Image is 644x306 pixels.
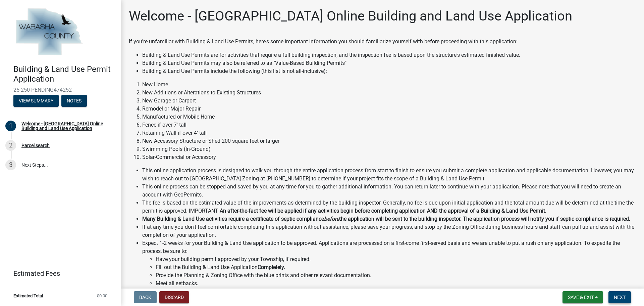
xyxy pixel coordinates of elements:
button: Back [134,291,157,303]
li: The fee is based on the estimated value of the improvements as determined by the building inspect... [142,199,636,215]
div: Welcome - [GEOGRAPHIC_DATA] Online Building and Land Use Application [21,121,110,131]
button: Notes [61,95,87,107]
li: This online application process is designed to walk you through the entire application process fr... [142,167,636,183]
li: New Garage or Carport [142,97,636,105]
li: Building & Land Use Permits may also be referred to as "Value-Based Building Permits" [142,59,636,67]
li: Meet all setbacks. [156,279,636,288]
li: Swimming Pools (In-Ground) [142,145,636,153]
button: Discard [159,291,189,303]
button: View Summary [13,95,59,107]
span: Back [139,295,151,300]
wm-modal-confirm: Summary [13,98,59,104]
div: Parcel search [21,143,50,148]
li: If at any time you don't feel comfortable completing this application without assistance, please ... [142,223,636,239]
strong: Completely. [258,264,285,270]
li: New Additions or Alterations to Existing Structures [142,89,636,97]
h4: Building & Land Use Permit Application [13,64,115,84]
span: $0.00 [97,294,107,298]
img: Wabasha County, Minnesota [13,7,85,57]
li: This online process can be stopped and saved by you at any time for you to gather additional info... [142,183,636,199]
li: Remodel or Major Repair [142,105,636,113]
li: New Home [142,81,636,89]
button: Save & Exit [562,291,603,303]
strong: Many Building & Land Use activities require a certificate of septic compliance [142,216,324,222]
li: Building & Land Use Permits are for activities that require a full building inspection, and the i... [142,51,636,59]
li: Manufactured or Mobile Home [142,113,636,121]
li: Solar-Commercial or Accessory [142,153,636,161]
li: New Accessory Structure or Shed 200 square feet or larger [142,137,636,145]
wm-modal-confirm: Notes [61,98,87,104]
strong: the application will be sent to the building inspector. The application process will notify you i... [339,216,630,222]
span: Next [614,295,626,300]
button: Next [608,291,631,303]
div: 1 [5,121,16,131]
span: Estimated Total [13,294,43,298]
span: 25-250-PENDING474252 [13,87,107,93]
strong: before [324,216,339,222]
li: Fill out the Building & Land Use Application [156,263,636,271]
span: Save & Exit [568,295,594,300]
li: Fence if over 7' tall [142,121,636,129]
li: Building & Land Use Permits include the following (this list is not all-inclusive): [142,67,636,75]
div: 2 [5,140,16,151]
li: Have your building permit approved by your Township, if required. [156,255,636,263]
p: If you're unfamiliar with Building & Land Use Permits, here's some important information you shou... [129,38,636,46]
div: 3 [5,160,16,170]
a: Estimated Fees [5,267,110,280]
h1: Welcome - [GEOGRAPHIC_DATA] Online Building and Land Use Application [129,8,572,24]
strong: An after-the-fact fee will be applied if any activities begin before completing application AND t... [220,208,546,214]
li: Provide the Planning & Zoning Office with the blue prints and other relevant documentation. [156,271,636,279]
li: Retaining Wall if over 4' tall [142,129,636,137]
